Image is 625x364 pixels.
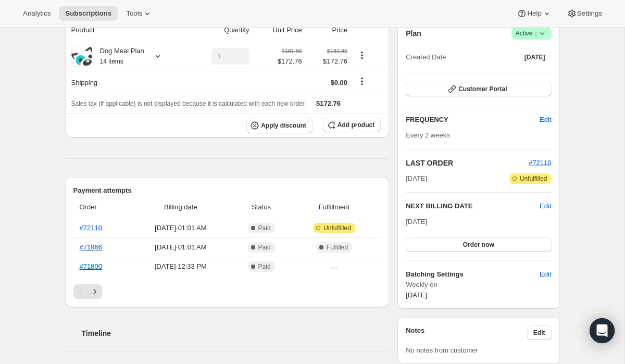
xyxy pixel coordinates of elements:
[406,131,450,139] span: Every 2 weeks
[17,6,57,21] button: Analytics
[406,269,540,280] h6: Batching Settings
[65,71,187,94] th: Shipping
[258,262,271,271] span: Paid
[87,284,102,299] button: Next
[71,47,92,66] img: product img
[246,118,312,133] button: Apply discount
[406,52,446,62] span: Created Date
[73,196,130,219] th: Order
[533,329,545,337] span: Edit
[516,28,547,39] span: Active
[92,46,144,67] div: Dog Meal Plan
[406,237,551,252] button: Order now
[590,318,615,343] div: Open Intercom Messenger
[529,158,551,168] button: #72110
[23,9,51,18] span: Analytics
[577,9,602,18] span: Settings
[327,48,347,54] small: $181.86
[406,346,478,354] span: No notes from customer
[80,262,102,270] a: #71800
[533,111,557,128] button: Edit
[132,202,229,212] span: Billing date
[65,9,111,18] span: Subscriptions
[80,243,102,251] a: #71966
[258,243,271,252] span: Paid
[323,118,381,132] button: Add product
[282,48,302,54] small: $181.86
[406,115,540,125] h2: FREQUENCY
[337,121,374,129] span: Add product
[323,224,351,232] span: Unfulfilled
[327,243,348,252] span: Fulfilled
[406,28,421,39] h2: Plan
[540,269,551,280] span: Edit
[533,266,557,283] button: Edit
[235,202,287,212] span: Status
[406,280,551,290] span: Weekly on
[529,159,551,167] a: #72110
[73,284,381,299] nav: Pagination
[527,9,541,18] span: Help
[308,56,347,67] span: $172.76
[406,173,427,184] span: [DATE]
[463,241,494,249] span: Order now
[132,242,229,253] span: [DATE] · 01:01 AM
[294,202,374,212] span: Fulfillment
[354,76,370,87] button: Shipping actions
[258,224,271,232] span: Paid
[354,49,370,61] button: Product actions
[65,19,187,42] th: Product
[59,6,118,21] button: Subscriptions
[73,185,381,196] h2: Payment attempts
[406,201,540,211] h2: NEXT BILLING DATE
[132,223,229,233] span: [DATE] · 01:01 AM
[406,158,529,168] h2: LAST ORDER
[132,261,229,272] span: [DATE] · 12:33 PM
[82,328,390,338] h2: Timeline
[100,58,123,65] small: 14 items
[527,325,552,340] button: Edit
[458,85,507,93] span: Customer Portal
[540,115,551,125] span: Edit
[540,201,551,211] button: Edit
[331,79,348,86] span: $0.00
[524,53,545,61] span: [DATE]
[278,56,302,67] span: $172.76
[406,325,527,340] h3: Notes
[187,19,253,42] th: Quantity
[80,224,102,232] a: #72110
[71,100,306,107] span: Sales tax (if applicable) is not displayed because it is calculated with each new order.
[261,121,306,130] span: Apply discount
[406,218,427,225] span: [DATE]
[520,174,547,183] span: Unfulfilled
[510,6,558,21] button: Help
[535,29,536,37] span: |
[316,99,341,107] span: $172.76
[120,6,159,21] button: Tools
[126,9,142,18] span: Tools
[406,82,551,96] button: Customer Portal
[560,6,608,21] button: Settings
[305,19,351,42] th: Price
[406,291,427,299] span: [DATE]
[253,19,305,42] th: Unit Price
[518,50,552,65] button: [DATE]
